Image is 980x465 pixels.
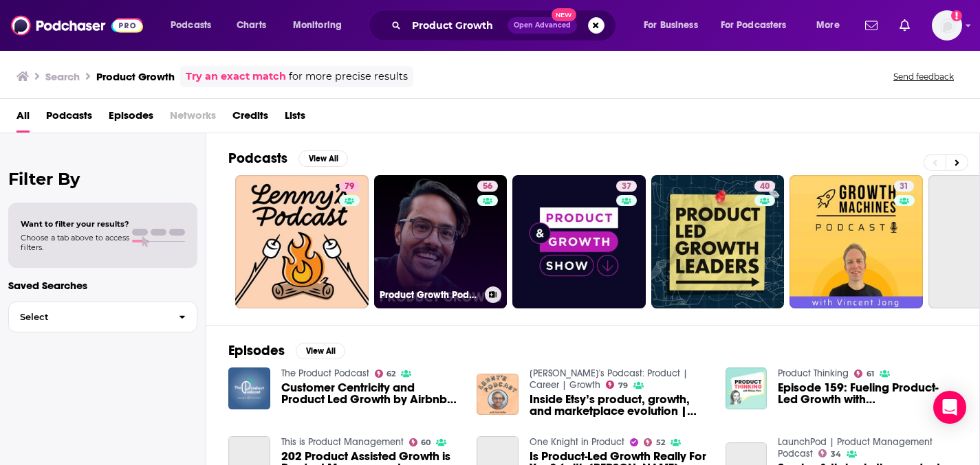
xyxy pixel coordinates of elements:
[477,181,498,192] a: 56
[726,367,767,409] img: Episode 159: Fueling Product-Led Growth with Leah Tharin, Interim Chief Product and Growth Office...
[932,10,962,41] span: Logged in as kindrieri
[854,370,874,378] a: 61
[228,14,274,36] a: Charts
[8,279,197,292] p: Saved Searches
[386,371,395,377] span: 62
[11,12,143,38] img: Podchaser - Follow, Share and Rate Podcasts
[235,175,369,308] a: 79
[283,14,360,36] button: open menu
[778,436,933,460] a: LaunchPod | Product Management Podcast
[951,10,962,21] svg: Add a profile image
[508,17,577,34] button: Open AdvancedNew
[894,14,915,37] a: Show notifications dropdown
[285,104,305,133] a: Lists
[409,438,431,446] a: 60
[644,438,665,446] a: 52
[778,367,849,379] a: Product Thinking
[656,440,665,446] span: 52
[483,180,492,194] span: 56
[228,150,348,167] a: PodcastsView All
[867,371,874,377] span: 61
[228,367,270,409] img: Customer Centricity and Product Led Growth by Airbnb Product & Growth
[512,175,646,308] a: 37
[289,69,408,84] span: for more precise results
[232,104,268,133] a: Credits
[186,69,286,84] a: Try an exact match
[477,374,519,416] img: Inside Etsy’s product, growth, and marketplace evolution | Tim Holley (VP of Product)
[894,181,914,192] a: 31
[237,16,266,35] span: Charts
[296,343,345,359] button: View All
[712,14,807,36] button: open menu
[293,16,342,35] span: Monitoring
[860,14,883,37] a: Show notifications dropdown
[616,181,637,192] a: 37
[530,394,709,417] span: Inside Etsy’s product, growth, and marketplace evolution | [PERSON_NAME] (VP of Product)
[17,104,30,133] a: All
[228,150,287,167] h2: Podcasts
[281,382,461,405] a: Customer Centricity and Product Led Growth by Airbnb Product & Growth
[382,10,629,41] div: Search podcasts, credits, & more...
[622,180,631,194] span: 37
[932,10,962,41] img: User Profile
[421,440,431,446] span: 60
[170,104,216,133] span: Networks
[530,436,624,448] a: One Knight in Product
[807,14,857,36] button: open menu
[889,71,958,82] button: Send feedback
[644,16,698,35] span: For Business
[754,181,775,192] a: 40
[651,175,785,308] a: 40
[21,219,129,229] span: Want to filter your results?
[8,169,197,189] h2: Filter By
[530,394,709,417] a: Inside Etsy’s product, growth, and marketplace evolution | Tim Holley (VP of Product)
[9,313,168,321] span: Select
[45,70,80,83] h3: Search
[933,391,966,424] div: Open Intercom Messenger
[8,302,197,332] button: Select
[778,382,957,405] a: Episode 159: Fueling Product-Led Growth with Leah Tharin, Interim Chief Product and Growth Office...
[406,14,508,36] input: Search podcasts, credits, & more...
[760,180,770,194] span: 40
[606,381,628,389] a: 79
[161,14,229,36] button: open menu
[109,104,153,133] a: Episodes
[552,8,576,21] span: New
[900,180,908,194] span: 31
[21,233,129,252] span: Choose a tab above to access filters.
[228,342,345,359] a: EpisodesView All
[816,16,840,35] span: More
[228,342,285,359] h2: Episodes
[380,289,479,301] h3: Product Growth Podcast
[375,370,396,378] a: 62
[345,180,354,194] span: 79
[281,367,369,379] a: The Product Podcast
[790,175,923,308] a: 31
[932,10,962,41] button: Show profile menu
[171,16,211,35] span: Podcasts
[530,367,688,391] a: Lenny's Podcast: Product | Career | Growth
[339,181,360,192] a: 79
[721,16,787,35] span: For Podcasters
[618,383,628,389] span: 79
[778,382,957,405] span: Episode 159: Fueling Product-Led Growth with [PERSON_NAME], Interim Chief Product and Growth Offi...
[634,14,715,36] button: open menu
[281,436,404,448] a: This is Product Management
[831,451,841,457] span: 34
[514,22,571,29] span: Open Advanced
[46,104,92,133] a: Podcasts
[96,70,175,83] h3: Product Growth
[818,449,841,457] a: 34
[374,175,508,308] a: 56Product Growth Podcast
[298,150,348,167] button: View All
